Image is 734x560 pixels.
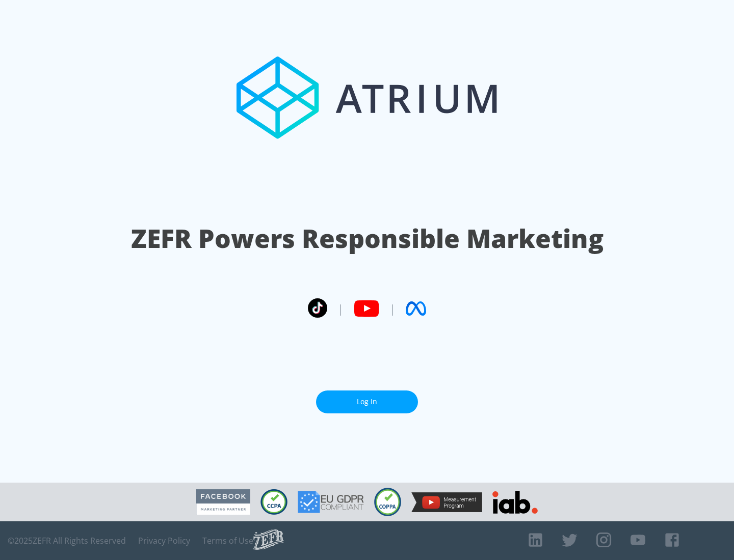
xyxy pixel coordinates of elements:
img: COPPA Compliant [374,488,401,516]
h1: ZEFR Powers Responsible Marketing [131,221,604,256]
span: © 2025 ZEFR All Rights Reserved [8,536,126,546]
img: GDPR Compliant [298,491,364,513]
img: Facebook Marketing Partner [196,489,250,515]
img: IAB [492,491,538,514]
img: YouTube Measurement Program [411,492,482,512]
a: Privacy Policy [138,536,190,546]
span: | [337,301,344,316]
a: Terms of Use [202,536,253,546]
img: CCPA Compliant [260,489,287,515]
span: | [389,301,396,316]
a: Log In [316,390,418,413]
